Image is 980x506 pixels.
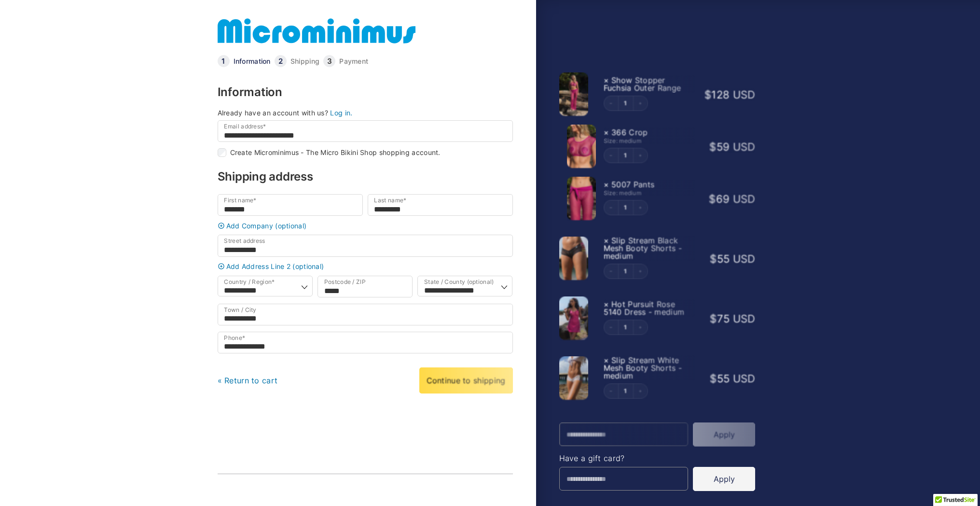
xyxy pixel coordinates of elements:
[215,222,515,229] a: Add Company (optional)
[330,109,352,117] a: Log in.
[218,376,278,385] a: « Return to cart
[218,171,513,183] h3: Shipping address
[218,109,329,117] span: Already have an account with us?
[559,454,756,462] h4: Have a gift card?
[218,86,513,98] h3: Information
[290,58,319,65] a: Shipping
[234,58,271,65] a: Information
[339,58,368,65] a: Payment
[693,467,755,491] button: Apply
[230,149,441,156] label: Create Microminimus - The Micro Bikini Shop shopping account.
[215,263,515,270] a: Add Address Line 2 (optional)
